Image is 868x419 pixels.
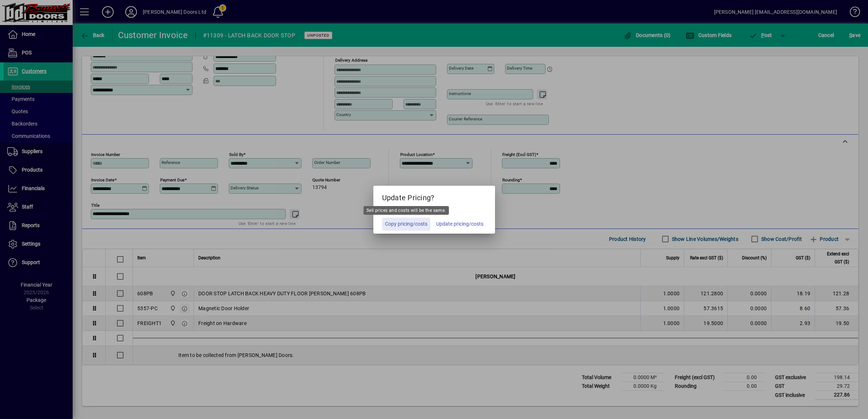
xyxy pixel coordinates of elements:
button: Copy pricing/costs [382,218,430,231]
h5: Update Pricing? [373,186,495,207]
span: Update pricing/costs [436,220,483,228]
span: Copy pricing/costs [385,220,427,228]
div: Sell prices and costs will be the same. [364,206,449,215]
button: Update pricing/costs [433,218,486,231]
